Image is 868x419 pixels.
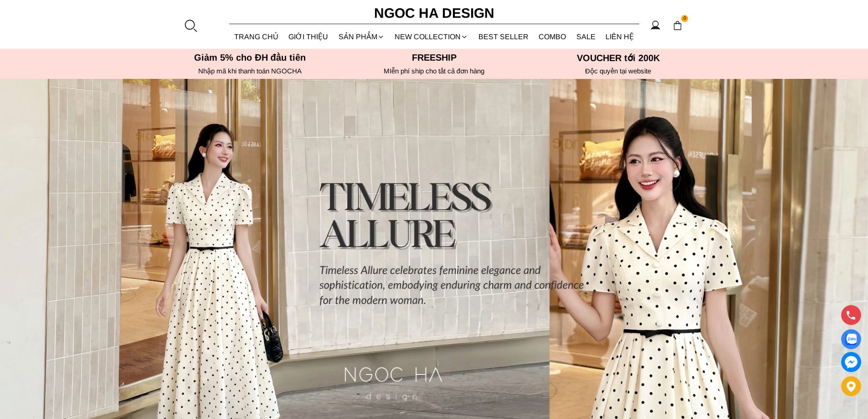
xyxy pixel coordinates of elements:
[473,25,534,49] a: BEST SELLER
[366,2,503,24] a: Ngoc Ha Design
[283,25,334,49] a: GIỚI THIỆU
[673,21,683,31] img: img-CART-ICON-ksit0nf1
[534,25,571,49] a: Combo
[845,334,857,345] img: Display image
[229,25,284,49] a: TRANG CHỦ
[334,25,390,49] div: SẢN PHẨM
[194,52,306,62] font: Giảm 5% cho ĐH đầu tiên
[529,67,708,75] h6: Độc quyền tại website
[198,67,302,75] font: Nhập mã khi thanh toán NGOCHA
[571,25,601,49] a: SALE
[529,52,708,63] h5: VOUCHER tới 200K
[841,329,861,349] a: Display image
[412,52,457,62] font: Freeship
[681,15,688,22] span: 0
[601,25,639,49] a: LIÊN HỆ
[345,67,524,75] h6: MIễn phí ship cho tất cả đơn hàng
[841,352,861,372] a: messenger
[390,25,473,49] a: NEW COLLECTION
